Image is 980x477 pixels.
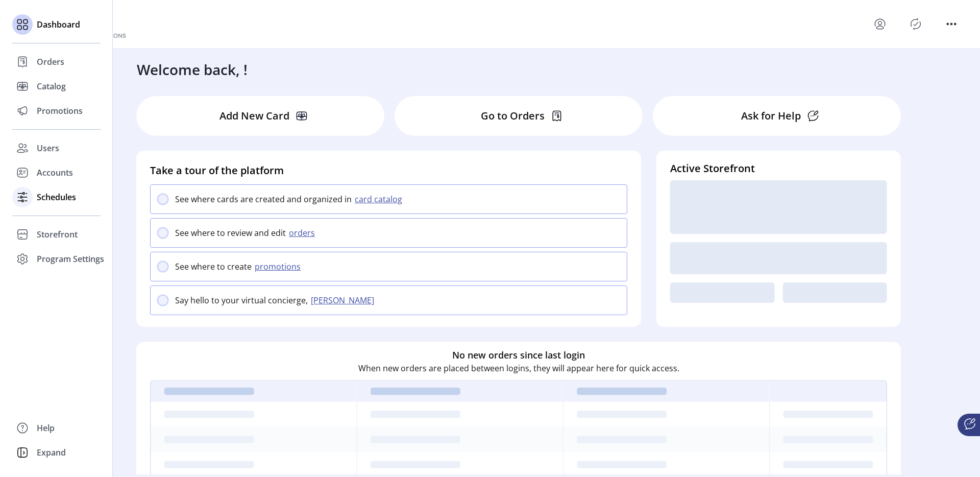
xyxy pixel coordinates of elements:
h6: No new orders since last login [452,348,585,362]
p: See where to review and edit [175,227,286,239]
span: Program Settings [37,253,104,265]
span: Schedules [37,191,76,203]
span: Catalog [37,80,66,92]
p: See where to create [175,260,252,273]
button: [PERSON_NAME] [308,294,380,306]
span: Promotions [37,105,83,117]
button: Publisher Panel [908,16,924,32]
button: orders [286,227,321,239]
span: Expand [37,446,66,459]
span: Help [37,422,55,434]
h3: Welcome back, ! [137,59,248,80]
p: When new orders are placed between logins, they will appear here for quick access. [358,362,679,374]
span: Storefront [37,228,78,241]
p: Add New Card [219,108,289,124]
button: card catalog [352,193,408,205]
h4: Active Storefront [670,161,887,176]
span: Dashboard [37,18,80,31]
p: See where cards are created and organized in [175,193,352,205]
h4: Take a tour of the platform [150,163,627,178]
button: menu [943,16,960,32]
span: Orders [37,56,64,68]
button: promotions [252,260,307,273]
p: Go to Orders [481,108,545,124]
button: menu [872,16,888,32]
span: Accounts [37,166,73,179]
span: Users [37,142,59,154]
p: Ask for Help [741,108,801,124]
p: Say hello to your virtual concierge, [175,294,308,306]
